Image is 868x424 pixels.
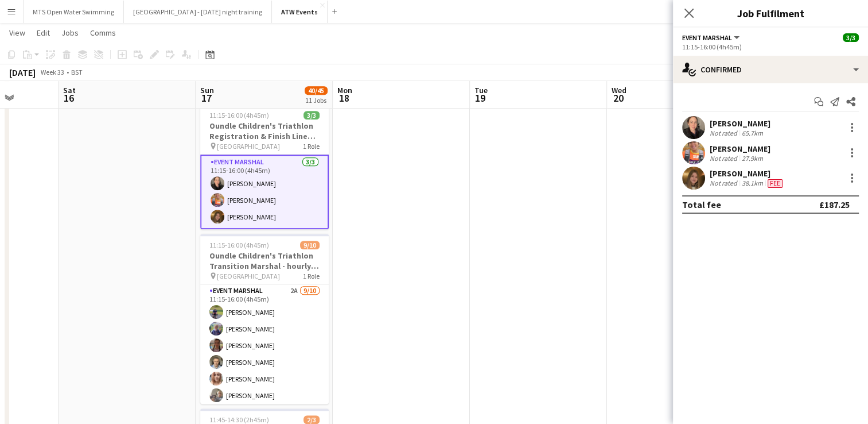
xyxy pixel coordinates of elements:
[37,28,50,38] span: Edit
[739,154,765,163] div: 27.9km
[303,415,320,424] span: 2/3
[710,168,785,179] div: [PERSON_NAME]
[272,1,328,23] button: ATW Events
[612,85,626,95] span: Wed
[200,234,329,404] app-job-card: 11:15-16:00 (4h45m)9/10Oundle Children's Triathlon Transition Marshal - hourly rate [GEOGRAPHIC_D...
[673,6,868,21] h3: Job Fulfilment
[473,91,488,105] span: 19
[200,121,329,141] h3: Oundle Children's Triathlon Registration & Finish Line Marshal (hourly rate)
[32,25,55,40] a: Edit
[38,68,67,76] span: Week 33
[9,28,25,38] span: View
[200,104,329,229] app-job-card: 11:15-16:00 (4h45m)3/3Oundle Children's Triathlon Registration & Finish Line Marshal (hourly rate...
[303,142,320,151] span: 1 Role
[819,199,850,210] div: £187.25
[217,142,280,151] span: [GEOGRAPHIC_DATA]
[673,56,868,83] div: Confirmed
[90,28,116,38] span: Comms
[843,33,859,42] span: 3/3
[303,111,320,120] span: 3/3
[71,68,83,76] div: BST
[303,272,320,280] span: 1 Role
[305,96,327,105] div: 11 Jobs
[710,179,739,188] div: Not rated
[336,91,352,105] span: 18
[209,111,269,120] span: 11:15-16:00 (4h45m)
[474,85,488,95] span: Tue
[5,25,30,40] a: View
[200,85,214,95] span: Sun
[768,179,783,188] span: Fee
[198,91,214,105] span: 17
[710,129,739,137] div: Not rated
[682,33,741,42] button: Event Marshal
[57,25,83,40] a: Jobs
[209,415,269,424] span: 11:45-14:30 (2h45m)
[682,199,721,210] div: Total fee
[682,43,859,51] div: 11:15-16:00 (4h45m)
[682,33,732,42] span: Event Marshal
[200,155,329,229] app-card-role: Event Marshal3/311:15-16:00 (4h45m)[PERSON_NAME][PERSON_NAME][PERSON_NAME]
[200,250,329,271] h3: Oundle Children's Triathlon Transition Marshal - hourly rate
[710,118,770,129] div: [PERSON_NAME]
[337,85,352,95] span: Mon
[739,179,765,188] div: 38.1km
[305,86,328,95] span: 40/45
[209,241,269,249] span: 11:15-16:00 (4h45m)
[61,91,76,105] span: 16
[610,91,626,105] span: 20
[61,28,79,38] span: Jobs
[85,25,120,40] a: Comms
[710,144,770,154] div: [PERSON_NAME]
[300,241,320,249] span: 9/10
[217,272,280,280] span: [GEOGRAPHIC_DATA]
[63,85,76,95] span: Sat
[124,1,272,23] button: [GEOGRAPHIC_DATA] - [DATE] night training
[739,129,765,137] div: 65.7km
[24,1,124,23] button: MTS Open Water Swimming
[710,154,739,163] div: Not rated
[765,179,785,188] div: Crew has different fees then in role
[9,67,36,78] div: [DATE]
